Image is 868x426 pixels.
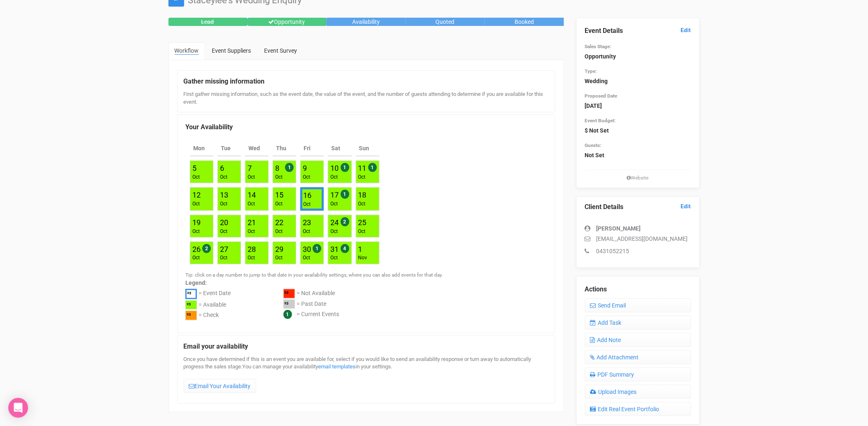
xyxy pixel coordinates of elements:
[220,228,228,235] div: Oct
[248,18,327,26] div: Opportunity
[341,163,349,172] span: 1
[585,298,691,312] a: Send Email
[184,77,549,86] legend: Gather missing information
[220,200,228,207] div: Oct
[330,254,339,261] div: Oct
[358,254,367,261] div: Nov
[275,164,279,172] a: 8
[192,218,201,227] a: 19
[368,163,377,172] span: 1
[248,164,252,172] a: 7
[585,285,691,294] legend: Actions
[585,235,691,243] p: [EMAIL_ADDRESS][DOMAIN_NAME]
[192,174,200,181] div: Oct
[243,363,393,370] span: You can manage your availability in your settings.
[192,200,201,207] div: Oct
[358,164,367,172] a: 11
[330,218,339,227] a: 24
[585,175,691,182] small: Website
[184,379,256,393] a: Email Your Availability
[184,342,549,352] legend: Email your availability
[585,26,691,36] legend: Event Details
[358,191,367,199] a: 18
[356,141,379,156] th: Sun
[273,141,296,156] th: Thu
[185,311,197,320] div: ²³
[303,228,311,235] div: Oct
[248,191,256,199] a: 14
[285,163,294,172] span: 1
[303,245,311,254] a: 30
[313,244,321,253] span: 1
[185,289,197,299] div: ²³
[258,42,304,59] a: Event Survey
[297,310,339,319] div: = Current Events
[185,272,443,278] small: Tip: click on a day number to jump to that date in your availability settings, where you can also...
[585,93,618,99] small: Proposed Date
[330,164,339,172] a: 10
[358,174,367,181] div: Oct
[184,91,549,106] div: First gather missing information, such as the event date, the value of the event, and the number ...
[275,218,283,227] a: 22
[681,26,691,34] a: Edit
[327,18,406,26] div: Availability
[199,300,226,311] div: = Available
[185,123,547,132] legend: Your Availability
[585,152,605,158] strong: Not Set
[330,191,339,199] a: 17
[168,18,248,26] div: Lead
[358,245,363,254] a: 1
[300,141,324,156] th: Fri
[192,191,201,199] a: 12
[248,218,256,227] a: 21
[245,141,269,156] th: Wed
[358,218,367,227] a: 25
[318,363,356,370] a: email templates
[330,200,339,207] div: Oct
[585,368,691,382] a: PDF Summary
[585,44,611,49] small: Sales Stage:
[220,245,228,254] a: 27
[303,191,311,200] a: 16
[168,42,205,60] a: Workflow
[585,102,602,109] strong: [DATE]
[303,218,311,227] a: 23
[184,356,549,397] div: Once you have determined if this is an event you are available for, select if you would like to s...
[8,398,28,418] div: Open Intercom Messenger
[248,228,256,235] div: Oct
[199,289,231,300] div: = Event Date
[248,200,256,207] div: Oct
[303,164,307,172] a: 9
[303,254,311,261] div: Oct
[330,245,339,254] a: 31
[585,350,691,364] a: Add Attachment
[585,118,616,123] small: Event Budget:
[585,247,691,255] p: 0431052215
[406,18,485,26] div: Quoted
[303,174,310,181] div: Oct
[220,191,228,199] a: 13
[303,201,311,208] div: Oct
[220,218,228,227] a: 20
[283,310,292,319] span: 1
[330,228,339,235] div: Oct
[283,300,295,309] div: ²³
[275,254,283,261] div: Oct
[192,228,201,235] div: Oct
[297,289,335,300] div: = Not Available
[330,174,339,181] div: Oct
[358,228,367,235] div: Oct
[585,385,691,399] a: Upload Images
[220,254,228,261] div: Oct
[585,68,597,74] small: Type:
[585,316,691,330] a: Add Task
[199,311,219,321] div: = Check
[585,203,691,212] legend: Client Details
[585,142,601,148] small: Guests:
[202,244,211,253] span: 2
[192,164,197,172] a: 5
[185,279,547,287] label: Legend:
[328,141,351,156] th: Sat
[192,254,201,261] div: Oct
[192,245,201,254] a: 26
